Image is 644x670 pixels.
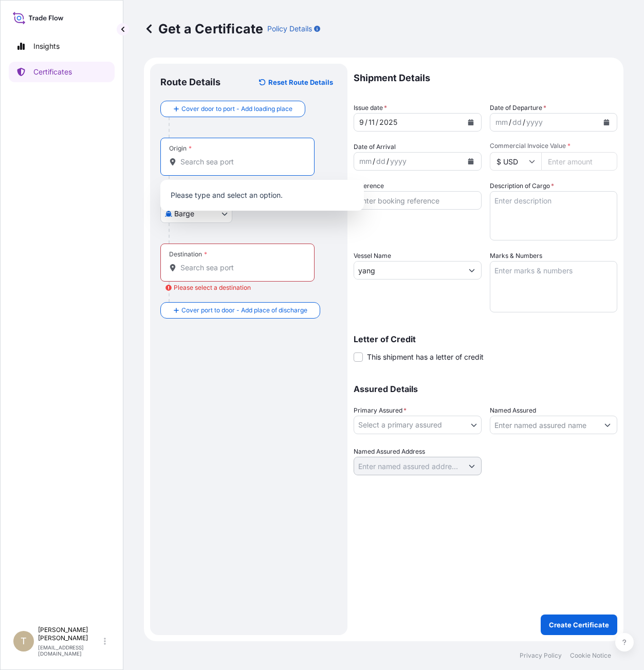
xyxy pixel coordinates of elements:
span: Primary Assured [354,405,407,416]
p: Shipment Details [354,64,617,92]
div: / [365,116,367,128]
div: / [523,116,525,128]
label: Named Assured Address [354,446,425,457]
div: Show suggestions [160,180,364,211]
button: Show suggestions [463,261,481,280]
p: Certificates [33,67,72,77]
input: Origin [180,157,302,167]
button: Show suggestions [463,457,481,475]
p: Reset Route Details [268,77,333,87]
p: Assured Details [354,385,617,393]
span: Cover port to door - Add place of discharge [181,305,307,315]
div: Please select a destination [165,283,251,293]
p: Get a Certificate [144,21,263,37]
span: T [21,636,27,646]
span: Issue date [354,103,387,113]
input: Enter amount [541,152,618,171]
p: Privacy Policy [520,652,562,660]
p: Letter of Credit [354,335,617,343]
div: day, [511,116,523,128]
div: day, [375,155,387,167]
p: Route Details [160,76,220,88]
div: month, [358,155,373,167]
div: Origin [169,144,192,153]
span: Commercial Invoice Value [490,142,618,150]
div: month, [358,116,365,128]
label: Vessel Name [354,251,391,261]
div: year, [389,155,408,167]
input: Named Assured Address [354,457,463,475]
div: year, [378,116,398,128]
div: year, [525,116,544,128]
div: Destination [169,250,207,258]
span: Barge [174,209,194,219]
button: Calendar [463,153,479,170]
div: / [509,116,511,128]
label: Named Assured [490,405,536,416]
div: / [376,116,378,128]
span: Date of Arrival [354,142,396,152]
label: Marks & Numbers [490,251,542,261]
button: Select transport [160,204,232,223]
button: Calendar [598,114,615,131]
span: Date of Departure [490,103,546,113]
p: Policy Details [267,24,312,34]
span: Cover door to port - Add loading place [181,104,292,114]
div: / [373,155,375,167]
p: Create Certificate [549,620,609,630]
p: Insights [33,41,60,51]
div: month, [494,116,509,128]
span: Select a primary assured [358,420,442,430]
label: Description of Cargo [490,181,554,191]
span: This shipment has a letter of credit [367,352,484,362]
div: / [387,155,389,167]
div: day, [367,116,376,128]
input: Assured Name [490,416,599,434]
input: Type to search vessel name or IMO [354,261,463,280]
p: Please type and select an option. [164,184,360,207]
p: [EMAIL_ADDRESS][DOMAIN_NAME] [38,644,102,657]
button: Calendar [463,114,479,131]
p: Cookie Notice [570,652,611,660]
button: Show suggestions [598,416,617,434]
input: Enter booking reference [354,191,482,210]
p: [PERSON_NAME] [PERSON_NAME] [38,626,102,642]
input: Destination [180,263,302,273]
label: Reference [354,181,384,191]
